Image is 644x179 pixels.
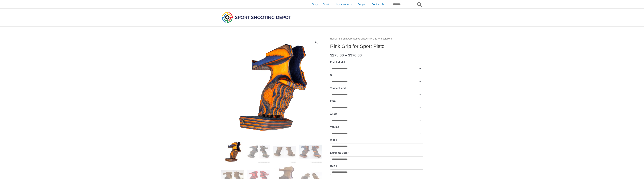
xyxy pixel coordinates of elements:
label: Angle [330,112,337,115]
span: – [345,53,347,57]
span: $ [348,53,350,57]
label: Form [330,100,337,102]
label: Volume [330,125,339,128]
label: Size [330,74,335,76]
a: Home [330,37,336,40]
label: Pistol Model [330,61,345,64]
img: Rink Grip for Sport Pistol [221,37,322,137]
img: Rink Grip for Sport Pistol - Image 3 [273,140,296,163]
label: Laminate Color [330,151,349,154]
button: Search [416,1,423,7]
bdi: 275.00 [330,53,344,57]
a: View full-screen image gallery [313,39,320,45]
bdi: 370.00 [348,53,362,57]
label: Wood [330,138,337,141]
label: Rules [330,164,337,167]
h1: Rink Grip for Sport Pistol [330,43,423,49]
img: Rink Grip for Sport Pistol [221,140,244,163]
a: Parts and Accessories [337,37,360,40]
img: Rink Grip for Sport Pistol - Image 4 [299,140,322,163]
span: $ [330,53,332,57]
label: Trigger Hand [330,87,346,89]
img: Sport Shooting Depot [221,11,292,24]
img: Rink Grip for Sport Pistol - Image 2 [247,140,270,163]
a: Grips [361,37,366,40]
nav: Breadcrumb [330,37,423,41]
